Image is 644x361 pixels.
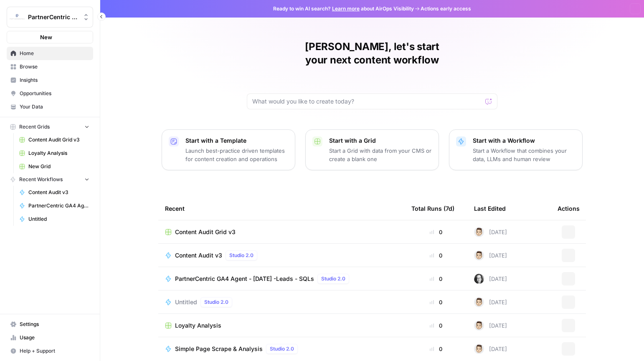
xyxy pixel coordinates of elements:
[411,251,461,260] div: 0
[175,228,236,236] span: Content Audit Grid v3
[421,5,471,13] span: Actions early access
[15,186,93,199] a: Content Audit v3
[7,344,93,358] button: Help + Support
[474,250,484,260] img: j22vlec3s5as1jy706j54i2l8ae1
[162,129,295,170] button: Start with a TemplateLaunch best-practice driven templates for content creation and operations
[474,344,484,354] img: j22vlec3s5as1jy706j54i2l8ae1
[473,146,576,163] p: Start a Workflow that combines your data, LLMs and human review
[165,228,398,236] a: Content Audit Grid v3
[558,197,580,220] div: Actions
[247,40,497,67] h1: [PERSON_NAME], let's start your next content workflow
[20,103,89,111] span: Your Data
[10,10,25,25] img: PartnerCentric Sales Tools Logo
[7,121,93,133] button: Recent Grids
[474,274,484,284] img: iwpkzt6pb8zlfn825v7os22mxegd
[270,345,294,353] span: Studio 2.0
[165,197,398,220] div: Recent
[229,252,254,259] span: Studio 2.0
[474,227,484,237] img: j22vlec3s5as1jy706j54i2l8ae1
[20,63,89,71] span: Browse
[175,298,197,306] span: Untitled
[474,250,507,260] div: [DATE]
[411,197,454,220] div: Total Runs (7d)
[28,215,89,223] span: Untitled
[7,100,93,114] a: Your Data
[165,297,398,307] a: UntitledStudio 2.0
[449,129,583,170] button: Start with a WorkflowStart a Workflow that combines your data, LLMs and human review
[7,173,93,186] button: Recent Workflows
[411,298,461,306] div: 0
[175,251,222,260] span: Content Audit v3
[7,60,93,73] a: Browse
[175,345,263,353] span: Simple Page Scrape & Analysis
[28,136,89,144] span: Content Audit Grid v3
[7,7,93,28] button: Workspace: PartnerCentric Sales Tools
[474,297,484,307] img: j22vlec3s5as1jy706j54i2l8ae1
[165,344,398,354] a: Simple Page Scrape & AnalysisStudio 2.0
[305,129,439,170] button: Start with a GridStart a Grid with data from your CMS or create a blank one
[165,321,398,330] a: Loyalty Analysis
[40,33,52,41] span: New
[332,5,360,12] a: Learn more
[175,321,221,330] span: Loyalty Analysis
[185,136,288,145] p: Start with a Template
[175,275,314,283] span: PartnerCentric GA4 Agent - [DATE] -Leads - SQLs
[329,146,432,163] p: Start a Grid with data from your CMS or create a blank one
[20,76,89,84] span: Insights
[329,136,432,145] p: Start with a Grid
[185,146,288,163] p: Launch best-practice driven templates for content creation and operations
[165,250,398,260] a: Content Audit v3Studio 2.0
[252,97,482,106] input: What would you like to create today?
[474,274,507,284] div: [DATE]
[474,297,507,307] div: [DATE]
[474,344,507,354] div: [DATE]
[474,227,507,237] div: [DATE]
[20,334,89,341] span: Usage
[20,347,89,355] span: Help + Support
[15,160,93,173] a: New Grid
[7,331,93,344] a: Usage
[474,321,507,331] div: [DATE]
[474,321,484,331] img: j22vlec3s5as1jy706j54i2l8ae1
[411,345,461,353] div: 0
[7,73,93,87] a: Insights
[19,123,50,131] span: Recent Grids
[7,318,93,331] a: Settings
[15,133,93,146] a: Content Audit Grid v3
[15,146,93,160] a: Loyalty Analysis
[28,13,79,21] span: PartnerCentric Sales Tools
[15,212,93,226] a: Untitled
[28,149,89,157] span: Loyalty Analysis
[19,176,63,183] span: Recent Workflows
[20,321,89,328] span: Settings
[7,31,93,43] button: New
[7,87,93,100] a: Opportunities
[411,321,461,330] div: 0
[15,199,93,212] a: PartnerCentric GA4 Agent - [DATE] -Leads - SQLs
[165,274,398,284] a: PartnerCentric GA4 Agent - [DATE] -Leads - SQLsStudio 2.0
[28,202,89,210] span: PartnerCentric GA4 Agent - [DATE] -Leads - SQLs
[20,90,89,97] span: Opportunities
[7,47,93,60] a: Home
[411,228,461,236] div: 0
[473,136,576,145] p: Start with a Workflow
[273,5,414,13] span: Ready to win AI search? about AirOps Visibility
[321,275,345,283] span: Studio 2.0
[20,50,89,57] span: Home
[474,197,506,220] div: Last Edited
[28,189,89,196] span: Content Audit v3
[204,298,228,306] span: Studio 2.0
[411,275,461,283] div: 0
[28,163,89,170] span: New Grid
